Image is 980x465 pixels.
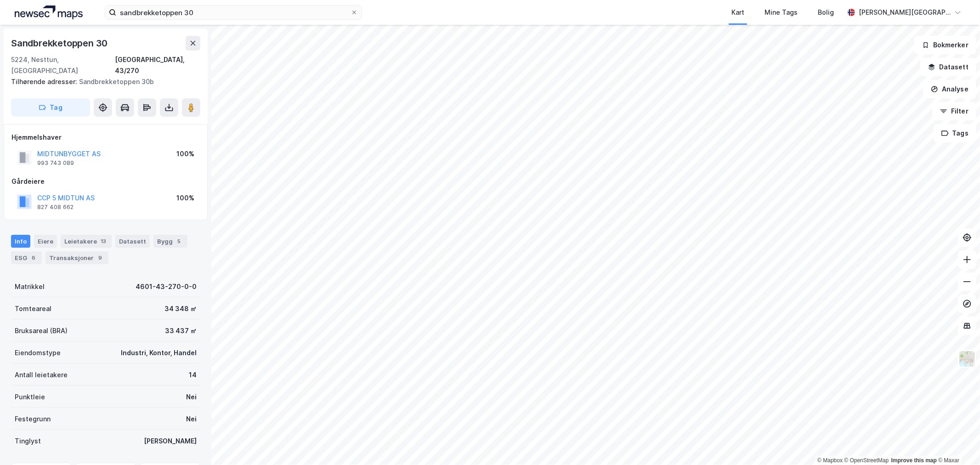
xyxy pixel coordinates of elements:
[116,6,351,19] input: Søk på adresse, matrikkel, gårdeiere, leietakere eller personer
[11,98,90,117] button: Tag
[115,54,200,76] div: [GEOGRAPHIC_DATA], 43/270
[176,148,194,159] div: 100%
[11,54,115,76] div: 5224, Nesttun, [GEOGRAPHIC_DATA]
[37,159,74,167] div: 993 743 089
[891,457,937,464] a: Improve this map
[11,76,193,87] div: Sandbrekketoppen 30b
[15,347,61,358] div: Eiendomstype
[11,251,42,264] div: ESG
[11,235,30,248] div: Info
[186,391,197,403] div: Nei
[914,36,976,54] button: Bokmerker
[61,235,112,248] div: Leietakere
[15,303,51,314] div: Tomteareal
[765,7,798,18] div: Mine Tags
[144,436,197,447] div: [PERSON_NAME]
[818,7,834,18] div: Bolig
[153,235,187,248] div: Bygg
[165,325,197,336] div: 33 437 ㎡
[11,78,79,85] span: Tilhørende adresser:
[15,369,68,380] div: Antall leietakere
[817,457,843,464] a: Mapbox
[175,237,184,246] div: 5
[29,253,38,262] div: 6
[15,436,41,447] div: Tinglyst
[37,204,74,211] div: 827 408 662
[731,7,744,18] div: Kart
[923,80,976,98] button: Analyse
[844,457,889,464] a: OpenStreetMap
[115,235,150,248] div: Datasett
[15,281,45,292] div: Matrikkel
[11,36,109,51] div: Sandbrekketoppen 30
[136,281,197,292] div: 4601-43-270-0-0
[121,347,197,358] div: Industri, Kontor, Handel
[45,251,108,264] div: Transaksjoner
[932,102,976,120] button: Filter
[15,325,68,336] div: Bruksareal (BRA)
[958,350,976,368] img: Z
[11,132,200,143] div: Hjemmelshaver
[15,414,51,425] div: Festegrunn
[176,193,194,204] div: 100%
[934,421,980,465] iframe: Chat Widget
[11,176,200,187] div: Gårdeiere
[189,369,197,380] div: 14
[15,391,45,403] div: Punktleie
[164,303,197,314] div: 34 348 ㎡
[15,6,83,19] img: logo.a4113a55bc3d86da70a041830d287a7e.svg
[186,414,197,425] div: Nei
[859,7,951,18] div: [PERSON_NAME][GEOGRAPHIC_DATA]
[99,237,108,246] div: 13
[34,235,57,248] div: Eiere
[920,58,976,76] button: Datasett
[96,253,105,262] div: 9
[934,124,976,142] button: Tags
